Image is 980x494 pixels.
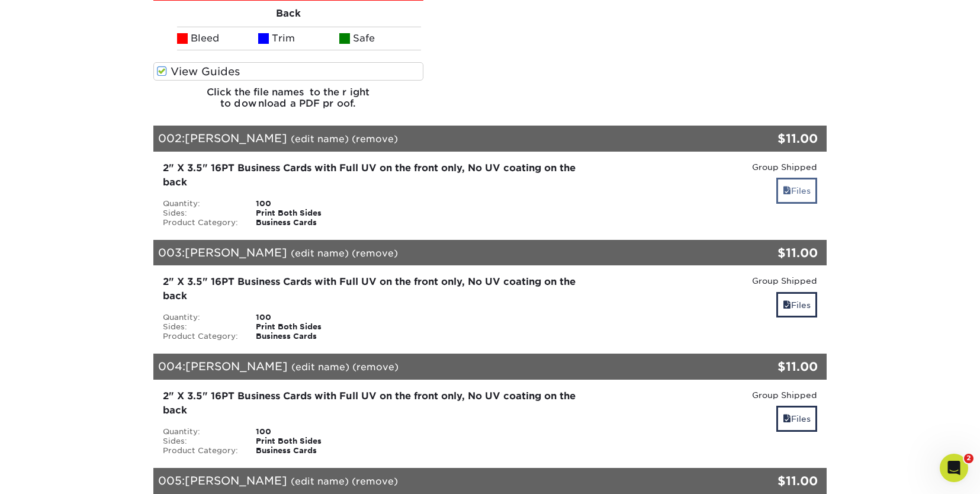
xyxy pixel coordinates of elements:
div: Group Shipped [611,161,818,173]
div: Group Shipped [611,389,818,401]
h6: Click the file names to the right to download a PDF proof. [153,86,424,118]
div: Quantity: [154,313,248,322]
div: Sides: [154,322,248,332]
div: Business Cards [247,218,378,227]
li: Safe [339,27,420,50]
span: files [783,300,791,310]
li: Trim [258,27,339,50]
a: (edit name) [291,361,349,373]
div: 003: [153,240,715,266]
div: Quantity: [154,427,248,437]
a: Files [776,178,817,203]
span: 2 [964,454,973,463]
span: files [783,414,791,424]
div: Print Both Sides [247,437,378,446]
div: Group Shipped [611,275,818,287]
div: 004: [153,354,715,380]
div: 100 [247,427,378,437]
div: Business Cards [247,446,378,455]
div: Back [153,1,424,27]
div: 2" X 3.5" 16PT Business Cards with Full UV on the front only, No UV coating on the back [163,161,593,190]
a: (remove) [352,133,398,145]
span: files [783,186,791,195]
a: Files [776,292,817,317]
span: [PERSON_NAME] [185,246,287,259]
div: 100 [247,199,378,208]
a: (remove) [352,361,399,373]
div: $11.00 [715,472,818,490]
li: Bleed [177,27,258,50]
a: (edit name) [291,476,349,487]
div: 005: [153,468,715,494]
a: (edit name) [291,133,349,145]
a: (remove) [352,476,398,487]
span: [PERSON_NAME] [185,360,288,373]
a: (remove) [352,248,398,259]
a: (edit name) [291,248,349,259]
div: Product Category: [154,218,248,227]
iframe: Intercom live chat [940,454,968,482]
div: 2" X 3.5" 16PT Business Cards with Full UV on the front only, No UV coating on the back [163,389,593,418]
div: 2" X 3.5" 16PT Business Cards with Full UV on the front only, No UV coating on the back [163,275,593,303]
div: Print Both Sides [247,208,378,218]
div: Product Category: [154,332,248,341]
div: Business Cards [247,332,378,341]
div: $11.00 [715,358,818,376]
div: Sides: [154,437,248,446]
a: Files [776,406,817,431]
div: 002: [153,126,715,152]
div: 100 [247,313,378,322]
div: Quantity: [154,199,248,208]
div: $11.00 [715,244,818,262]
span: [PERSON_NAME] [185,474,287,487]
div: Product Category: [154,446,248,455]
div: Print Both Sides [247,322,378,332]
div: $11.00 [715,130,818,147]
label: View Guides [153,62,424,81]
div: Sides: [154,208,248,218]
iframe: Google Customer Reviews [3,458,101,490]
span: [PERSON_NAME] [185,131,287,145]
